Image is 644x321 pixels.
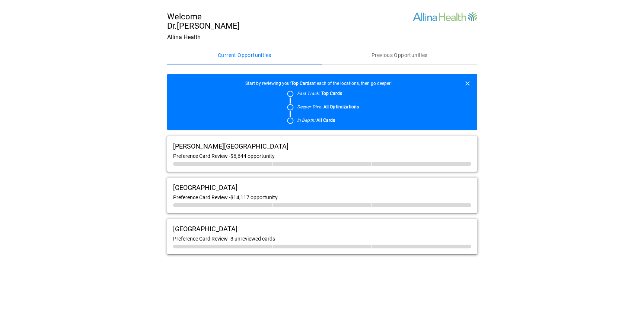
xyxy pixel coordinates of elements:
span: Previous Opportunities [372,52,428,59]
span: [GEOGRAPHIC_DATA] [173,184,237,191]
b: Top Cards [321,91,342,96]
span: Allina Health [167,34,201,41]
span: Current Opportunities [218,52,271,59]
span: $6,644 opportunity [230,153,275,159]
span: Preference Card Review - [173,153,275,159]
b: Top Cards [291,81,312,86]
img: Site Logo [413,12,477,21]
b: All Optimizations [323,104,359,109]
span: Preference Card Review - 3 unreviewed cards [173,236,275,242]
em: Fast Track: [297,91,320,96]
em: Deeper Dive: [297,104,322,109]
span: [PERSON_NAME][GEOGRAPHIC_DATA] [173,142,288,150]
em: In Depth: [297,118,315,123]
span: Preference Card Review - [173,194,278,200]
span: Welcome [167,12,240,21]
span: [GEOGRAPHIC_DATA] [173,225,237,233]
span: Dr. [PERSON_NAME] [167,21,240,31]
b: All Cards [316,118,335,123]
span: $14,117 opportunity [230,194,278,200]
span: Start by reviewing your at each of the locations, then go deeper! [173,81,464,86]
